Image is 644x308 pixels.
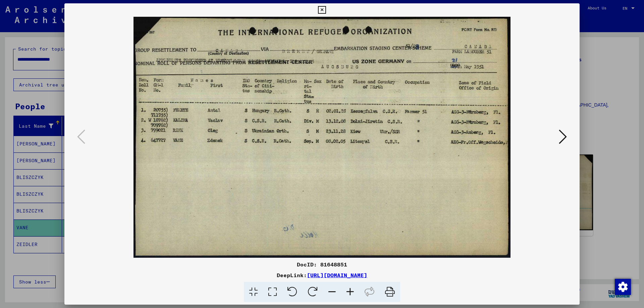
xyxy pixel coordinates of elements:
img: Change consent [615,279,631,295]
div: DocID: 81648851 [64,260,580,268]
div: DeepLink: [64,271,580,279]
img: 001.jpg [87,17,557,258]
div: Change consent [614,279,631,295]
a: [URL][DOMAIN_NAME] [307,272,367,279]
